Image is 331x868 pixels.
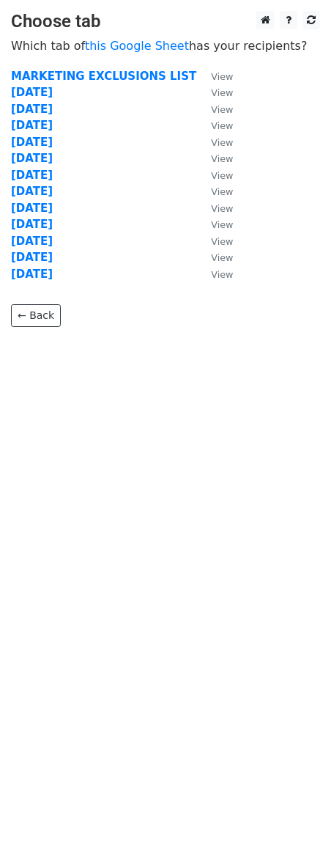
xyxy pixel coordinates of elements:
[196,169,233,182] a: View
[211,170,233,181] small: View
[196,103,233,116] a: View
[11,86,53,99] a: [DATE]
[11,235,53,248] a: [DATE]
[11,268,53,281] a: [DATE]
[196,268,233,281] a: View
[11,218,53,231] a: [DATE]
[11,119,53,132] a: [DATE]
[11,70,196,83] a: MARKETING EXCLUSIONS LIST
[196,251,233,264] a: View
[196,136,233,149] a: View
[11,152,53,165] a: [DATE]
[196,70,233,83] a: View
[85,39,189,53] a: this Google Sheet
[11,185,53,198] a: [DATE]
[196,86,233,99] a: View
[211,269,233,280] small: View
[211,252,233,263] small: View
[196,235,233,248] a: View
[211,219,233,230] small: View
[196,185,233,198] a: View
[196,152,233,165] a: View
[211,186,233,197] small: View
[211,120,233,131] small: View
[196,202,233,215] a: View
[211,153,233,164] small: View
[11,103,53,116] a: [DATE]
[11,202,53,215] a: [DATE]
[11,304,61,327] a: ← Back
[196,218,233,231] a: View
[196,119,233,132] a: View
[11,169,53,182] a: [DATE]
[211,236,233,247] small: View
[11,11,320,32] h3: Choose tab
[211,87,233,98] small: View
[11,38,320,54] p: Which tab of has your recipients?
[11,251,53,264] a: [DATE]
[211,203,233,214] small: View
[11,136,53,149] a: [DATE]
[211,104,233,115] small: View
[211,71,233,82] small: View
[211,137,233,148] small: View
